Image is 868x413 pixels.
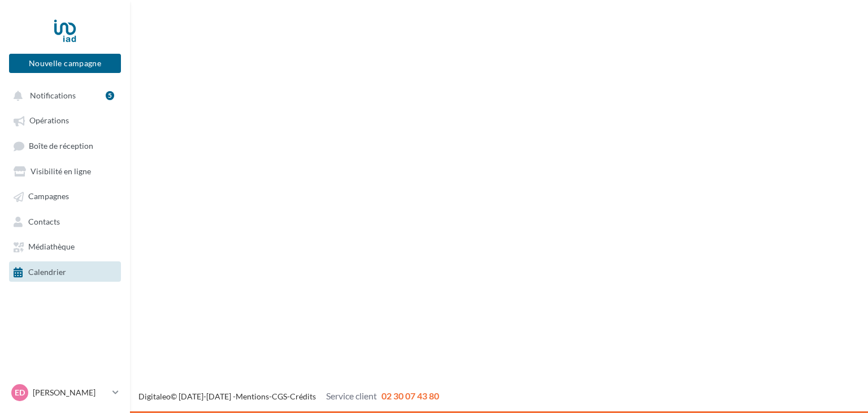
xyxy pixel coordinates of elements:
a: Opérations [7,110,123,130]
a: Mentions [236,392,269,401]
a: CGS [272,392,287,401]
a: Calendrier [7,261,123,282]
span: Opérations [29,116,69,126]
span: Médiathèque [28,242,75,252]
a: ED [PERSON_NAME] [9,382,121,403]
span: 02 30 07 43 80 [381,390,439,401]
a: Crédits [290,392,316,401]
span: Campagnes [28,192,69,201]
a: Campagnes [7,186,123,206]
p: [PERSON_NAME] [33,387,108,398]
span: ED [15,387,25,398]
span: Service client [326,390,377,401]
span: Notifications [30,91,76,100]
a: Médiathèque [7,236,123,256]
a: Digitaleo [138,392,171,401]
a: Visibilité en ligne [7,161,123,181]
span: Calendrier [28,267,66,277]
div: 5 [106,91,114,100]
span: Contacts [28,217,60,226]
span: © [DATE]-[DATE] - - - [138,392,439,401]
a: Boîte de réception [7,135,123,156]
a: Contacts [7,211,123,231]
button: Notifications 5 [7,85,119,105]
span: Boîte de réception [29,141,93,150]
span: Visibilité en ligne [31,166,91,176]
button: Nouvelle campagne [9,54,121,73]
